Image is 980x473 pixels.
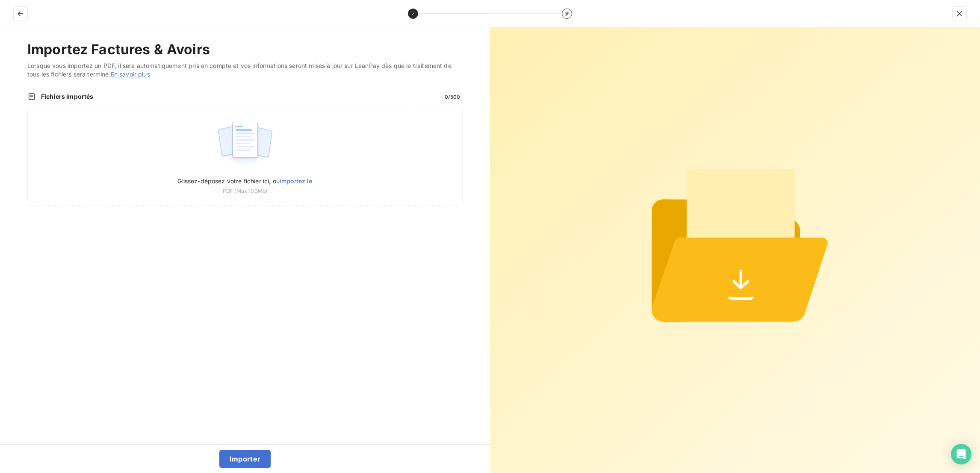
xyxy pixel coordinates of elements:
[27,41,463,58] h2: Importez Factures & Avoirs
[177,177,312,185] span: Glissez-déposez votre fichier ici, ou
[217,117,274,171] img: illustration
[951,444,971,464] div: Open Intercom Messenger
[223,187,267,195] span: PDF (Max 100Mo)
[219,450,271,468] button: Importer
[41,92,437,101] span: Fichiers importés
[111,71,150,78] a: En savoir plus
[442,93,463,100] span: 0 / 500
[280,177,313,185] span: importez le
[27,62,463,79] span: Lorsque vous importez un PDF, il sera automatiquement pris en compte et vos informations seront m...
